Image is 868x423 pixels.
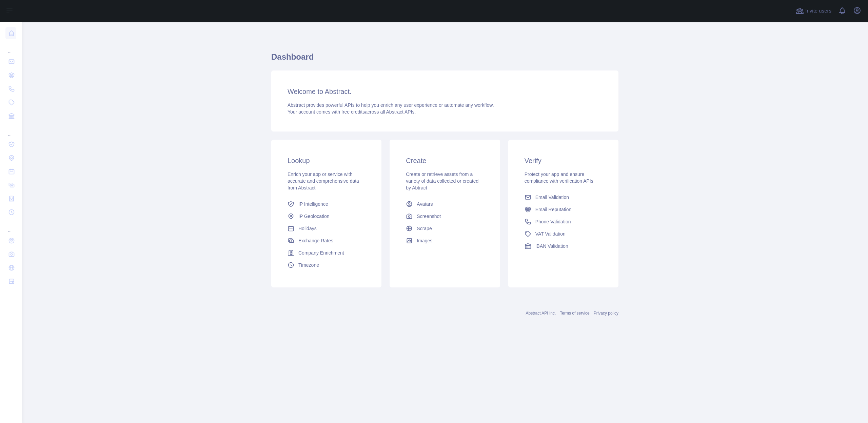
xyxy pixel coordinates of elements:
[535,243,568,249] span: IBAN Validation
[417,225,432,232] span: Scrape
[805,7,831,15] span: Invite users
[525,172,593,184] span: Protect your app and ensure compliance with verification APIs
[298,237,333,244] span: Exchange Rates
[794,5,833,16] button: Invite users
[285,259,368,271] a: Timezone
[5,220,16,233] div: ...
[298,249,344,256] span: Company Enrichment
[560,311,589,316] a: Terms of service
[535,206,572,213] span: Email Reputation
[522,191,605,203] a: Email Validation
[535,230,566,237] span: VAT Validation
[5,123,16,137] div: ...
[298,213,330,220] span: IP Geolocation
[406,172,478,190] span: Create or retrieve assets from a variety of data collected or created by Abtract
[525,156,602,165] h3: Verify
[298,201,328,207] span: IP Intelligence
[403,198,486,210] a: Avatars
[285,198,368,210] a: IP Intelligence
[403,235,486,247] a: Images
[403,222,486,235] a: Scrape
[288,109,416,115] span: Your account comes with across all Abstract APIs.
[285,222,368,235] a: Holidays
[285,210,368,222] a: IP Geolocation
[522,203,605,216] a: Email Reputation
[535,218,571,225] span: Phone Validation
[285,235,368,247] a: Exchange Rates
[522,240,605,252] a: IBAN Validation
[417,237,432,244] span: Images
[522,228,605,240] a: VAT Validation
[298,225,317,232] span: Holidays
[288,172,359,190] span: Enrich your app or service with accurate and comprehensive data from Abstract
[288,102,494,108] span: Abstract provides powerful APIs to help you enrich any user experience or automate any workflow.
[594,311,618,316] a: Privacy policy
[288,87,602,96] h3: Welcome to Abstract.
[5,41,16,54] div: ...
[406,156,484,165] h3: Create
[526,311,556,316] a: Abstract API Inc.
[417,213,441,220] span: Screenshot
[403,210,486,222] a: Screenshot
[417,201,433,207] span: Avatars
[298,262,319,268] span: Timezone
[535,194,569,201] span: Email Validation
[341,109,365,115] span: free credits
[271,52,618,68] h1: Dashboard
[522,216,605,228] a: Phone Validation
[288,156,365,165] h3: Lookup
[285,247,368,259] a: Company Enrichment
